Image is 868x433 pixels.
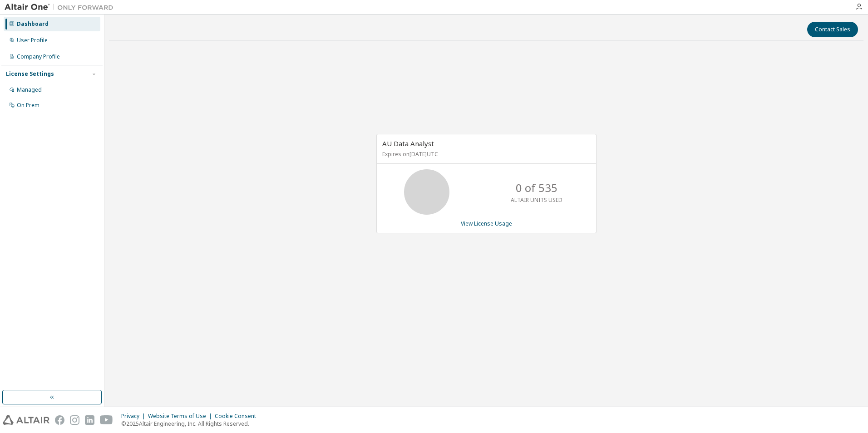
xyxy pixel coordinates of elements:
[3,415,49,425] img: altair_logo.svg
[807,22,858,37] button: Contact Sales
[6,70,54,78] div: License Settings
[121,413,148,420] div: Privacy
[382,150,588,158] p: Expires on [DATE] UTC
[516,180,557,196] p: 0 of 535
[121,420,261,428] p: © 2025 Altair Engineering, Inc. All Rights Reserved.
[17,102,39,109] div: On Prem
[461,220,512,227] a: View License Usage
[17,86,42,93] div: Managed
[17,53,60,60] div: Company Profile
[148,413,215,420] div: Website Terms of Use
[70,415,79,425] img: instagram.svg
[85,415,94,425] img: linkedin.svg
[17,37,48,44] div: User Profile
[55,415,64,425] img: facebook.svg
[100,415,113,425] img: youtube.svg
[511,196,562,204] p: ALTAIR UNITS USED
[382,139,434,148] span: AU Data Analyst
[17,20,49,28] div: Dashboard
[215,413,261,420] div: Cookie Consent
[5,3,118,12] img: Altair One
